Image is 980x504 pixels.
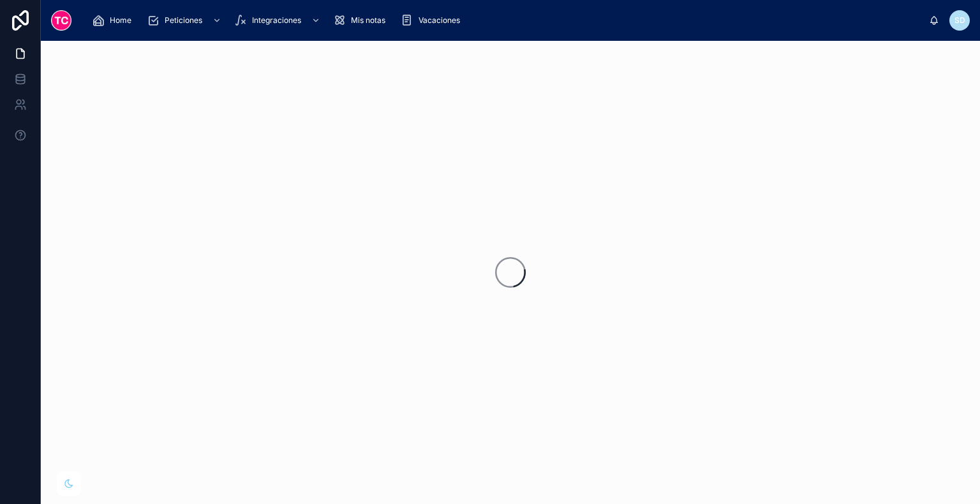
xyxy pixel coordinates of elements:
[954,15,965,26] span: SD
[165,15,202,26] span: Peticiones
[110,15,131,26] span: Home
[397,9,469,32] a: Vacaciones
[82,6,929,34] div: scrollable content
[88,9,140,32] a: Home
[329,9,394,32] a: Mis notas
[351,15,385,26] span: Mis notas
[143,9,228,32] a: Peticiones
[51,10,71,31] img: App logo
[230,9,327,32] a: Integraciones
[252,15,301,26] span: Integraciones
[419,15,460,26] span: Vacaciones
